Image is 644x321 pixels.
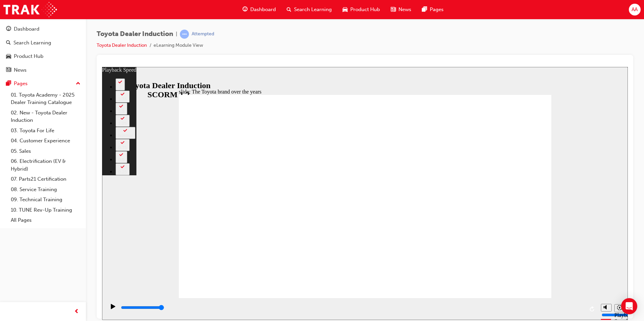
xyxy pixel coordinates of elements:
a: Product Hub [3,50,83,63]
a: 09. Technical Training [8,194,83,205]
a: search-iconSearch Learning [281,3,337,16]
span: pages-icon [422,5,427,14]
div: Pages [14,80,28,87]
a: car-iconProduct Hub [337,3,385,16]
div: Search Learning [13,39,51,47]
button: DashboardSearch LearningProduct HubNews [3,22,83,77]
div: misc controls [495,231,522,253]
button: Play (Ctrl+Alt+P) [3,237,15,248]
a: Toyota Dealer Induction [97,42,147,48]
a: Dashboard [3,23,83,35]
div: 2 [16,17,20,23]
div: News [14,66,27,74]
button: Playback speed [512,237,523,245]
span: guage-icon [6,26,11,32]
span: News [398,6,411,13]
button: AA [629,4,641,15]
button: Mute (Ctrl+Alt+M) [499,237,510,245]
span: learningRecordVerb_ATTEMPT-icon [180,30,189,39]
a: 02. New - Toyota Dealer Induction [8,108,83,126]
a: news-iconNews [385,3,417,16]
div: playback controls [3,231,495,253]
a: 04. Customer Experience [8,136,83,146]
span: car-icon [6,53,11,60]
span: AA [632,6,638,13]
div: Product Hub [14,52,43,60]
span: guage-icon [243,5,248,14]
div: Playback Speed [512,245,522,257]
img: Trak [3,2,57,17]
span: up-icon [76,79,80,88]
a: 07. Parts21 Certification [8,174,83,184]
a: 05. Sales [8,146,83,156]
a: 03. Toyota For Life [8,126,83,136]
span: Toyota Dealer Induction [97,30,173,38]
div: Attempted [192,31,214,37]
span: news-icon [391,5,396,14]
button: Pages [3,77,83,90]
span: Dashboard [250,6,276,13]
a: 01. Toyota Academy - 2025 Dealer Training Catalogue [8,90,83,108]
span: search-icon [287,5,291,14]
a: guage-iconDashboard [237,3,281,16]
span: | [176,30,177,38]
button: Replay (Ctrl+Alt+R) [485,237,495,247]
span: pages-icon [6,81,11,87]
button: 2 [13,11,23,24]
a: 06. Electrification (EV & Hybrid) [8,156,83,174]
span: Product Hub [350,6,380,13]
a: 08. Service Training [8,184,83,195]
span: car-icon [343,5,348,14]
div: Open Intercom Messenger [621,298,637,314]
span: news-icon [6,67,11,73]
a: 10. TUNE Rev-Up Training [8,205,83,215]
a: Search Learning [3,37,83,49]
a: All Pages [8,215,83,225]
a: News [3,64,83,76]
span: search-icon [6,40,11,46]
input: slide progress [19,238,62,243]
li: eLearning Module View [154,42,203,49]
input: volume [500,245,543,251]
span: prev-icon [74,308,79,316]
span: Search Learning [294,6,332,13]
div: Dashboard [14,25,39,33]
a: pages-iconPages [417,3,449,16]
span: Pages [430,6,444,13]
